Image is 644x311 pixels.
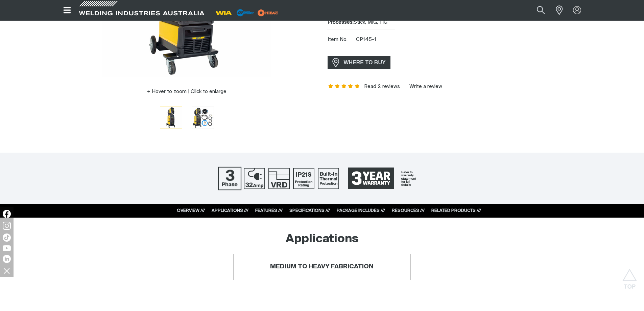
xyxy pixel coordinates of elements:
[404,84,442,90] a: Write a review
[192,107,214,129] button: Go to slide 2
[1,265,13,276] img: hide socials
[328,84,361,89] span: Rating: 5
[270,263,374,271] h4: MEDIUM TO HEAVY FABRICATION
[339,57,390,68] span: WHERE TO BUY
[255,208,283,213] a: FEATURES ///
[256,8,280,18] img: miller
[529,3,552,18] button: Search products
[3,222,11,230] img: Instagram
[192,107,214,129] img: Weldmatic 500
[342,164,425,192] a: 3 Year Warranty
[364,84,400,90] a: Read 2 reviews
[328,36,355,44] span: Item No.
[431,208,481,213] a: RELATED PRODUCTS ///
[218,166,241,190] img: Three Phase
[337,208,385,213] a: PACKAGE INCLUDES ///
[328,19,587,26] div: Stick, MIG, TIG
[256,10,280,15] a: miller
[318,168,339,189] img: Built In Thermal Protection
[328,56,391,69] a: WHERE TO BUY
[328,20,354,25] strong: Processes:
[3,234,11,242] img: TikTok
[521,3,552,18] input: Product name or item number...
[160,107,182,129] button: Go to slide 1
[177,208,205,213] a: OVERVIEW ///
[293,168,314,189] img: IP21S Protection Rating
[622,269,637,284] button: Scroll to top
[3,210,11,218] img: Facebook
[268,168,290,189] img: Voltage Reduction Device
[160,107,182,129] img: Weldmatic 500
[212,208,248,213] a: APPLICATIONS ///
[286,232,359,247] h2: Applications
[289,208,330,213] a: SPECIFICATIONS ///
[392,208,425,213] a: RESOURCES ///
[3,245,11,251] img: YouTube
[244,168,265,189] img: 32 Amp Supply Plug
[3,255,11,263] img: LinkedIn
[356,37,376,42] span: CP145-1
[143,88,231,96] button: Hover to zoom | Click to enlarge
